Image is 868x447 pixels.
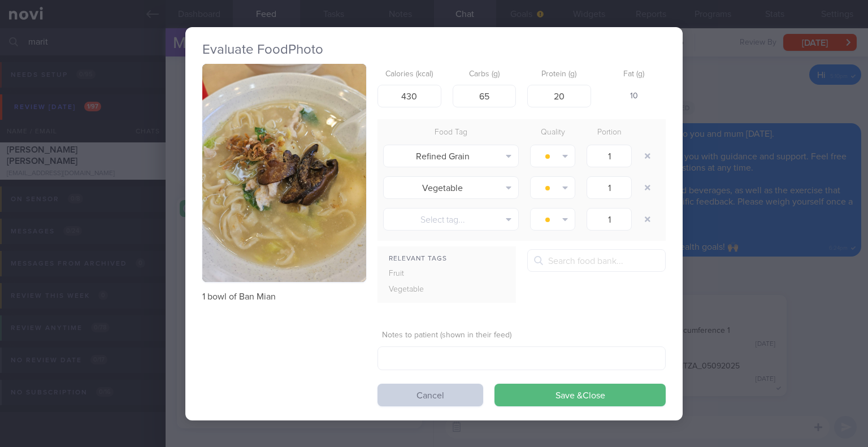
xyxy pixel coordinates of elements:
div: Relevant Tags [377,252,516,266]
img: 1 bowl of Ban Mian [202,64,366,283]
div: 10 [602,85,666,109]
div: Fruit [377,266,450,282]
div: Quality [524,125,581,141]
button: Vegetable [383,176,519,199]
div: Vegetable [377,282,450,298]
input: 1.0 [587,145,632,167]
label: Carbs (g) [457,70,512,80]
input: Search food bank... [527,249,666,272]
div: Food Tag [377,125,524,141]
input: 9 [527,85,591,107]
input: 33 [453,85,517,107]
input: 1.0 [587,208,632,231]
p: 1 bowl of Ban Mian [202,291,366,302]
label: Notes to patient (shown in their feed) [382,331,661,341]
input: 250 [377,85,441,107]
div: Portion [581,125,637,141]
button: Cancel [377,384,483,406]
input: 1.0 [587,176,632,199]
label: Calories (kcal) [382,70,437,80]
h2: Evaluate Food Photo [202,41,666,58]
button: Select tag... [383,208,519,231]
label: Protein (g) [532,70,587,80]
label: Fat (g) [607,70,662,80]
button: Save &Close [494,384,666,406]
button: Refined Grain [383,145,519,167]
